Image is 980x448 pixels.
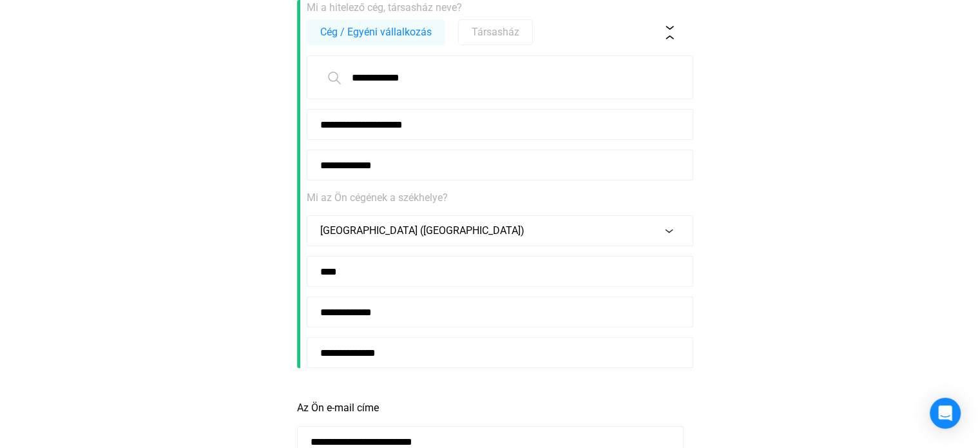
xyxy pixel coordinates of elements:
button: [GEOGRAPHIC_DATA] ([GEOGRAPHIC_DATA]) [307,215,693,246]
font: Társasház [472,26,519,38]
div: Intercom Messenger megnyitása [930,398,961,429]
font: Mi a hitelező cég, társasház neve? [307,1,462,14]
button: Társasház [458,19,533,45]
font: Cég / Egyéni vállalkozás [320,26,432,38]
button: Cég / Egyéni vállalkozás [307,19,445,45]
img: collapse [663,26,677,39]
font: Mi az Ön cégének a székhelye? [307,191,448,204]
font: [GEOGRAPHIC_DATA] ([GEOGRAPHIC_DATA]) [320,224,524,237]
button: collapse [657,19,684,46]
font: Az Ön e-mail címe [297,402,379,414]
